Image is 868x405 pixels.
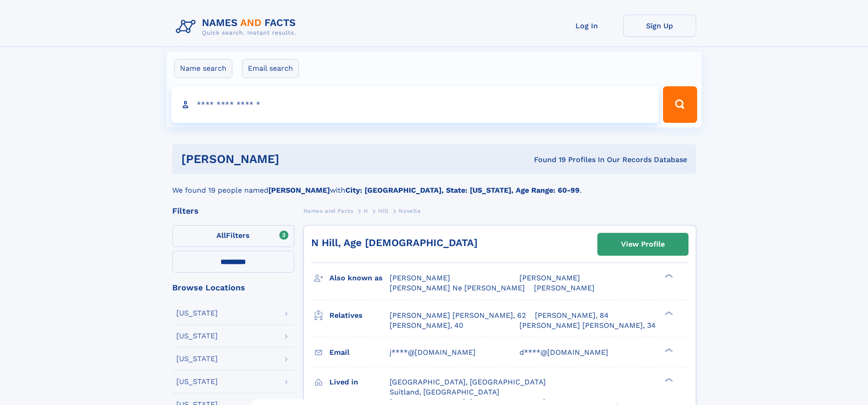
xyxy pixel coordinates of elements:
[621,234,665,255] div: View Profile
[663,347,673,353] div: ❯
[364,208,368,214] span: H
[303,205,354,216] a: Names and Facts
[329,308,390,323] h3: Relatives
[406,155,687,165] div: Found 19 Profiles In Our Records Database
[390,378,546,386] span: [GEOGRAPHIC_DATA], [GEOGRAPHIC_DATA]
[172,284,294,292] div: Browse Locations
[176,332,218,340] div: [US_STATE]
[519,321,656,331] a: [PERSON_NAME] [PERSON_NAME], 34
[345,186,580,195] b: City: [GEOGRAPHIC_DATA], State: [US_STATE], Age Range: 60-99
[519,274,580,282] span: [PERSON_NAME]
[268,186,330,195] b: [PERSON_NAME]
[399,208,421,214] span: Novella
[534,284,595,292] span: [PERSON_NAME]
[172,207,294,215] div: Filters
[663,273,673,279] div: ❯
[172,174,696,196] div: We found 19 people named with .
[176,310,218,317] div: [US_STATE]
[216,231,226,240] span: All
[329,345,390,360] h3: Email
[535,310,609,321] a: [PERSON_NAME], 84
[550,15,623,37] a: Log In
[181,153,407,165] h1: [PERSON_NAME]
[329,374,390,390] h3: Lived in
[172,15,303,39] img: Logo Names and Facts
[242,59,299,78] label: Email search
[663,86,697,123] button: Search Button
[311,237,478,248] a: N Hill, Age [DEMOGRAPHIC_DATA]
[176,378,218,385] div: [US_STATE]
[390,321,463,331] a: [PERSON_NAME], 40
[390,274,450,282] span: [PERSON_NAME]
[329,270,390,286] h3: Also known as
[378,208,388,214] span: Hill
[174,59,232,78] label: Name search
[390,310,526,321] a: [PERSON_NAME] [PERSON_NAME], 62
[663,310,673,316] div: ❯
[598,233,688,255] a: View Profile
[390,388,499,396] span: Suitland, [GEOGRAPHIC_DATA]
[172,225,294,247] label: Filters
[663,377,673,383] div: ❯
[378,205,388,216] a: Hill
[623,15,696,37] a: Sign Up
[364,205,368,216] a: H
[171,86,659,123] input: search input
[176,355,218,363] div: [US_STATE]
[390,284,525,292] span: [PERSON_NAME] Ne [PERSON_NAME]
